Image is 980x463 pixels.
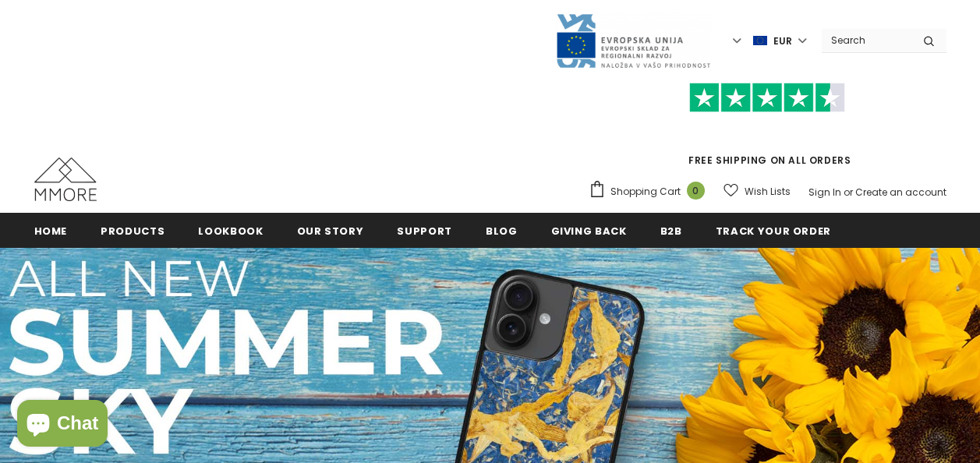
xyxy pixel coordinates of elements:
[551,224,627,239] span: Giving back
[486,224,518,239] span: Blog
[773,34,792,49] span: EUR
[486,213,518,248] a: Blog
[101,224,165,239] span: Products
[716,213,831,248] a: Track your order
[555,12,711,69] img: Javni Razpis
[660,213,682,248] a: B2B
[397,224,452,239] span: support
[551,213,627,248] a: Giving back
[844,186,853,199] span: or
[12,400,112,451] inbox-online-store-chat: Shopify online store chat
[297,224,364,239] span: Our Story
[855,186,946,199] a: Create an account
[687,182,705,200] span: 0
[34,213,68,248] a: Home
[34,224,68,239] span: Home
[716,224,831,239] span: Track your order
[198,224,263,239] span: Lookbook
[34,157,97,201] img: MMORE Cases
[589,180,713,203] a: Shopping Cart 0
[808,186,841,199] a: Sign In
[745,184,791,200] span: Wish Lists
[589,90,946,167] span: FREE SHIPPING ON ALL ORDERS
[724,178,791,205] a: Wish Lists
[689,83,845,113] img: Trust Pilot Stars
[660,224,682,239] span: B2B
[198,213,263,248] a: Lookbook
[610,184,681,200] span: Shopping Cart
[589,112,946,153] iframe: Customer reviews powered by Trustpilot
[822,29,911,51] input: Search Site
[297,213,364,248] a: Our Story
[101,213,165,248] a: Products
[397,213,452,248] a: support
[555,34,711,47] a: Javni Razpis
